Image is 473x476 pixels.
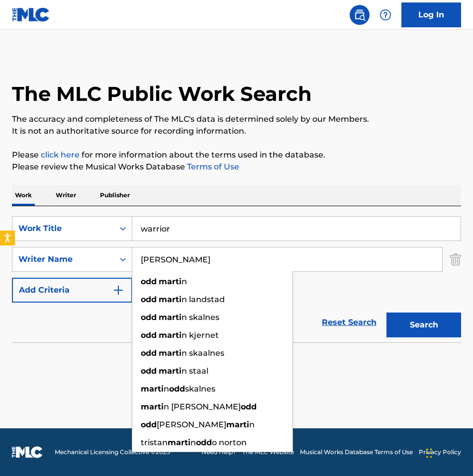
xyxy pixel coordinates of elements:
a: Need Help? [201,448,236,457]
span: n skalnes [182,313,219,322]
a: click here [41,150,80,159]
p: It is not an authoritative source for recording information. [12,125,461,137]
strong: marti [159,295,182,304]
span: n skaalnes [182,348,224,358]
strong: marti [141,384,164,394]
strong: marti [168,438,190,447]
p: Writer [53,185,79,206]
h1: The MLC Public Work Search [12,81,312,106]
strong: odd [141,420,157,429]
form: Search Form [12,216,461,342]
img: logo [12,446,43,458]
a: Terms of Use [185,162,239,171]
span: n [182,277,187,286]
a: Log In [401,2,461,27]
div: Help [376,5,395,25]
a: The MLC Website [242,448,294,457]
div: Drag [426,438,432,468]
img: search [354,9,366,21]
span: n staal [182,366,208,376]
span: o norton [212,438,247,447]
strong: odd [169,384,185,394]
span: tristan [141,438,168,447]
strong: odd [141,277,157,286]
span: n landstad [182,295,225,304]
a: Reset Search [317,312,381,333]
p: Please for more information about the terms used in the database. [12,149,461,161]
div: Work Title [18,223,108,235]
p: Please review the Musical Works Database [12,161,461,173]
img: MLC Logo [12,7,50,22]
img: Delete Criterion [450,247,461,272]
strong: marti [159,277,182,286]
strong: odd [141,313,157,322]
a: Privacy Policy [419,448,461,457]
p: Publisher [97,185,133,206]
strong: marti [159,366,182,376]
span: n kjernet [182,330,219,340]
iframe: Chat Widget [423,428,473,476]
strong: odd [141,330,157,340]
strong: odd [141,348,157,358]
strong: marti [159,348,182,358]
button: Search [386,313,461,337]
span: [PERSON_NAME] [157,420,226,429]
span: skalnes [185,384,215,394]
a: Musical Works Database Terms of Use [300,448,413,457]
p: Work [12,185,35,206]
img: 9d2ae6d4665cec9f34b9.svg [112,284,124,296]
strong: odd [196,438,212,447]
span: n [190,438,196,447]
strong: odd [141,295,157,304]
div: Writer Name [18,253,108,265]
span: n [PERSON_NAME] [164,402,241,411]
strong: odd [141,366,157,376]
strong: marti [159,330,182,340]
img: help [379,9,391,21]
span: Mechanical Licensing Collective © 2025 [55,448,170,457]
strong: marti [141,402,164,411]
a: Public Search [350,5,370,25]
p: The accuracy and completeness of The MLC's data is determined solely by our Members. [12,113,461,125]
strong: odd [241,402,257,411]
span: n [164,384,169,394]
strong: marti [226,420,249,429]
span: n [249,420,255,429]
strong: marti [159,313,182,322]
button: Add Criteria [12,278,132,303]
